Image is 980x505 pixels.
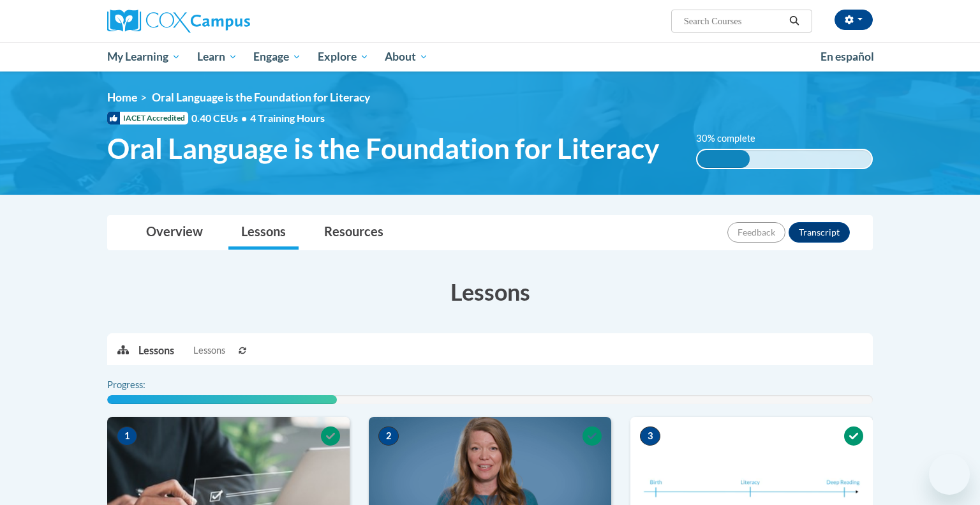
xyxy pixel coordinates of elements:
a: En español [812,43,882,70]
div: 30% complete [697,150,750,168]
a: About [377,42,437,72]
a: Engage [245,42,309,72]
span: About [385,49,428,64]
a: Explore [309,42,377,72]
button: Account Settings [835,10,873,30]
a: Cox Campus [107,10,350,33]
button: Transcript [789,222,850,243]
span: Oral Language is the Foundation for Literacy [107,132,659,165]
button: Feedback [727,222,785,243]
span: Lessons [193,343,225,358]
span: 0.40 CEUs [191,111,250,125]
a: Resources [311,216,396,250]
span: 4 Training Hours [250,112,325,124]
span: My Learning [107,49,181,64]
a: Learn [189,42,246,72]
span: 3 [640,426,660,446]
span: Oral Language is the Foundation for Literacy [152,91,370,104]
a: Lessons [228,216,299,250]
iframe: Button to launch messaging window [929,454,970,495]
button: Search [785,13,804,29]
p: Lessons [138,343,174,358]
div: Main menu [88,42,892,72]
span: En español [820,50,874,63]
span: • [241,112,247,124]
span: Engage [253,49,301,64]
span: 2 [378,426,399,446]
span: Learn [197,49,237,64]
span: 1 [117,426,137,446]
a: Home [107,91,137,104]
span: IACET Accredited [107,112,188,124]
a: My Learning [99,42,189,72]
label: 30% complete [696,132,769,146]
input: Search Courses [683,13,785,29]
h3: Lessons [107,276,873,308]
span: Explore [318,49,369,64]
img: Cox Campus [107,10,250,33]
label: Progress: [107,378,181,392]
a: Overview [133,216,216,250]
